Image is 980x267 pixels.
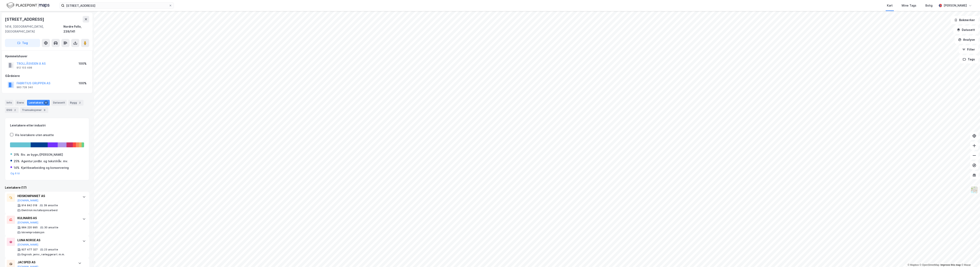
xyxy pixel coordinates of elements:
[44,248,58,251] div: 23 ansatte
[5,24,63,34] div: 1414, [GEOGRAPHIC_DATA], [GEOGRAPHIC_DATA]
[953,26,978,34] button: Datasett
[960,247,980,267] iframe: Chat Widget
[17,216,78,221] div: KULINARIS AS
[21,204,37,207] div: 914 842 018
[10,172,20,175] button: Og 6 til
[44,101,48,105] div: 17
[908,264,919,266] a: Mapbox
[64,2,169,9] input: Søk på adresse, matrikkel, gårdeiere, leietakere eller personer
[78,101,82,105] div: 2
[887,3,893,8] div: Kart
[21,226,38,229] div: 984 220 995
[5,39,40,47] button: Tag
[15,133,54,137] div: Vis leietakere uten ansatte
[5,16,45,23] div: [STREET_ADDRESS]
[21,231,44,234] div: Iskremproduksjon
[17,221,38,224] button: [DOMAIN_NAME]
[902,3,916,8] div: Mine Tags
[79,61,87,66] div: 100%
[17,86,33,89] div: 983 728 340
[68,100,83,106] div: Bygg
[14,159,20,164] div: 25%
[951,16,978,24] button: Bokmerker
[63,24,89,34] div: Nordre Follo, 239/141
[955,36,978,44] button: Analyse
[5,107,19,113] div: ESG
[5,54,89,59] div: Hjemmelshaver
[944,3,967,8] div: [PERSON_NAME]
[27,100,50,106] div: Leietakere
[920,264,939,266] a: OpenStreetMap
[21,152,63,157] div: Riv. av bygn./[PERSON_NAME]
[959,55,978,63] button: Tags
[7,2,50,9] img: logo.f888ab2527a4732fd821a326f86c7f29.svg
[21,248,38,251] div: 927 477 327
[14,152,19,157] div: 31%
[5,185,89,190] div: Leietakere (17)
[10,123,84,128] div: Leietakere etter industri
[17,238,78,243] div: LUNA NORGE AS
[925,3,933,8] div: Bolig
[5,73,89,78] div: Gårdeiere
[959,45,978,54] button: Filter
[17,194,78,198] div: HEISKOMPANIET AS
[21,253,65,256] div: Engrosh. jernv., rørleggerart. m.m.
[21,159,68,164] div: Agentur jordbr. og tekstilråv. mv.
[17,66,32,69] div: 912 103 498
[51,100,67,106] div: Datasett
[970,186,978,194] img: Z
[20,107,48,113] div: Transaksjoner
[44,226,58,229] div: 30 ansatte
[79,81,87,86] div: 100%
[941,264,961,266] a: Improve this map
[21,165,69,170] div: Kjøttbearbeiding og konservering
[44,204,58,207] div: 39 ansatte
[17,199,38,202] button: [DOMAIN_NAME]
[17,260,74,265] div: JACSPED AS
[15,100,25,106] div: Eiere
[13,108,17,112] div: 2
[43,108,47,112] div: 9
[14,165,19,170] div: 14%
[17,243,38,246] button: [DOMAIN_NAME]
[21,209,57,212] div: Elektrisk installasjonsarbeid
[5,100,14,106] div: Info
